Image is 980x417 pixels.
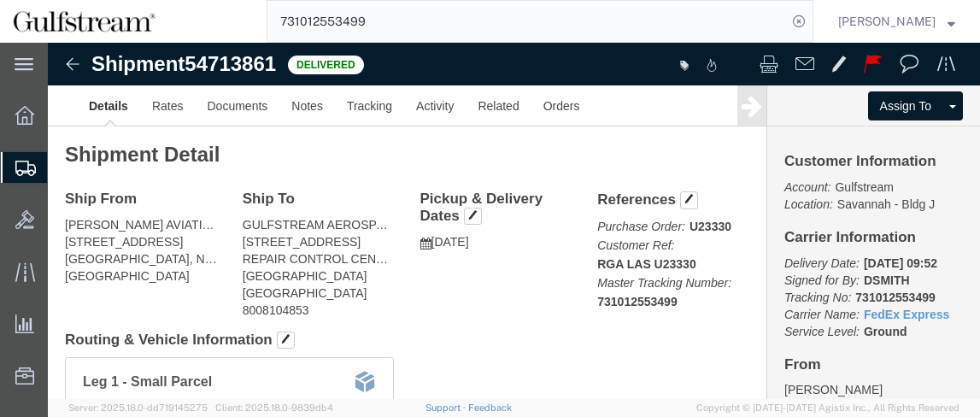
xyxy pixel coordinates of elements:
a: Support [425,402,468,413]
iframe: FS Legacy Container [48,43,980,399]
input: Search for shipment number, reference number [267,1,787,42]
span: Server: 2025.18.0-dd719145275 [68,402,208,413]
button: [PERSON_NAME] [837,11,956,32]
span: Jene Middleton [838,12,936,31]
img: logo [12,9,156,34]
span: Client: 2025.18.0-9839db4 [215,402,333,413]
a: Feedback [468,402,512,413]
span: Copyright © [DATE]-[DATE] Agistix Inc., All Rights Reserved [696,401,959,415]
